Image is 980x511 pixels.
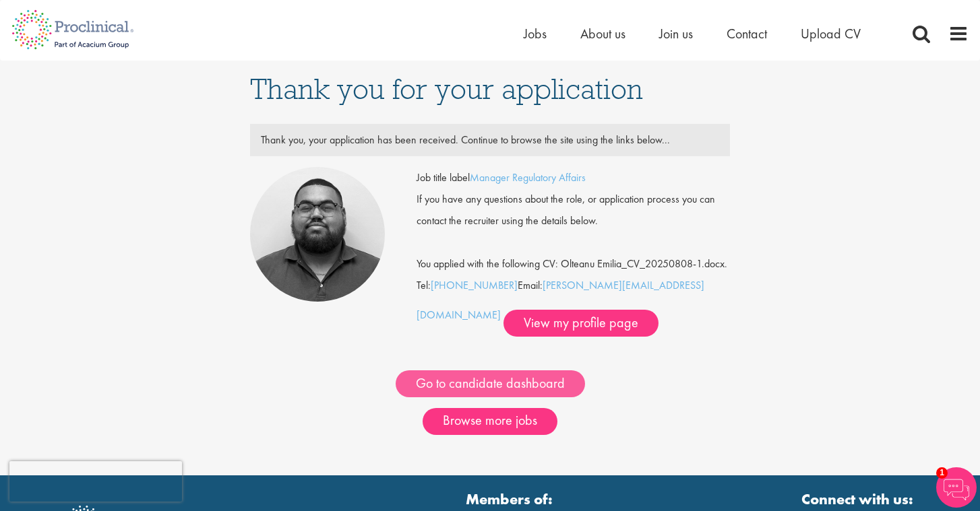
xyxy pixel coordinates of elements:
[431,278,518,292] a: [PHONE_NUMBER]
[936,467,948,479] span: 1
[251,129,729,151] div: Thank you, your application has been received. Continue to browse the site using the links below...
[396,370,585,397] a: Go to candidate dashboard
[503,310,659,337] a: View my profile page
[417,278,704,322] a: [PERSON_NAME][EMAIL_ADDRESS][DOMAIN_NAME]
[406,232,740,275] div: You applied with the following CV: Olteanu Emilia_CV_20250808-1.docx.
[470,170,586,184] a: Manager Regulatory Affairs
[9,461,182,502] iframe: reCAPTCHA
[406,189,740,232] div: If you have any questions about the role, or application process you can contact the recruiter us...
[936,467,977,508] img: Chatbot
[801,25,861,42] a: Upload CV
[580,25,625,42] a: About us
[406,167,740,189] div: Job title label
[727,25,767,42] a: Contact
[801,489,916,510] strong: Connect with us:
[423,408,557,435] a: Browse more jobs
[250,71,643,107] span: Thank you for your application
[280,489,738,510] strong: Members of:
[250,167,385,302] img: Ashley Bennett
[524,25,547,42] a: Jobs
[417,167,730,337] div: Tel: Email:
[659,25,693,42] a: Join us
